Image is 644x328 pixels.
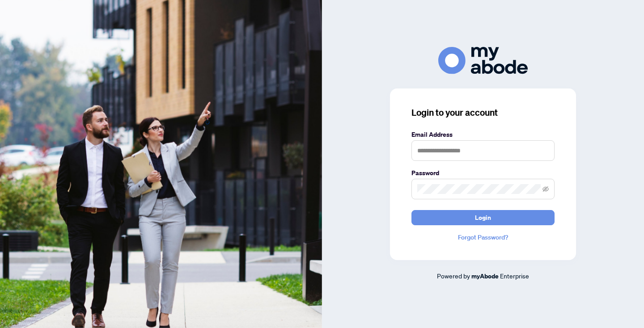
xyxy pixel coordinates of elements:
span: Enterprise [500,272,529,280]
span: eye-invisible [542,186,549,192]
a: myAbode [471,271,499,281]
h3: Login to your account [411,106,555,119]
label: Password [411,168,555,178]
span: Powered by [437,272,470,280]
label: Email Address [411,130,555,139]
button: Login [411,210,555,225]
img: ma-logo [438,47,528,74]
span: Login [475,210,491,225]
a: Forgot Password? [411,232,555,242]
